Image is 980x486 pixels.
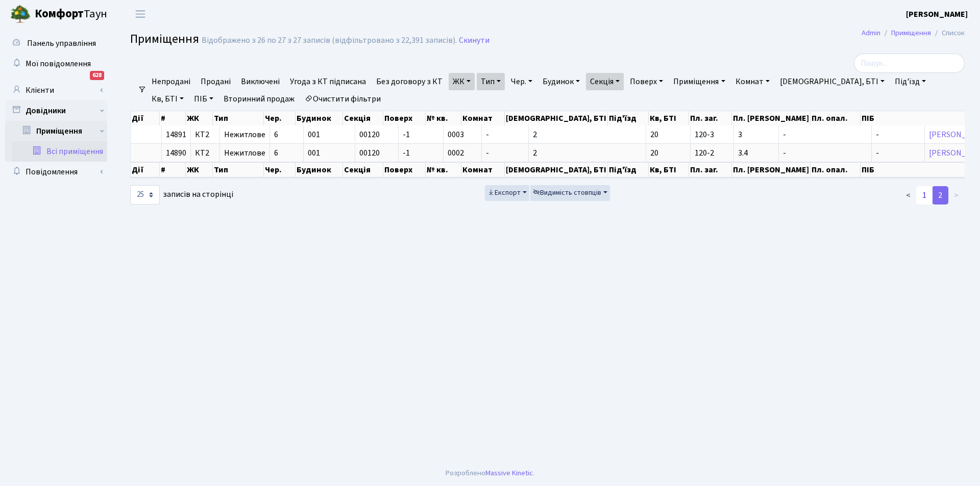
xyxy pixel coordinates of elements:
span: - [783,129,786,140]
th: Поверх [383,111,426,125]
nav: breadcrumb [846,22,980,44]
th: Секція [343,162,383,177]
span: -1 [403,147,410,159]
span: 0003 [448,129,464,140]
input: Пошук... [854,54,965,73]
th: ПІБ [861,111,977,125]
span: Видимість стовпців [533,188,601,198]
a: Чер. [507,73,536,90]
th: Тип [213,111,264,125]
span: 001 [308,147,320,159]
a: Massive Kinetic [485,468,533,478]
a: 2 [932,186,948,204]
a: Секція [586,73,624,90]
span: - [486,147,489,159]
th: Пл. заг. [689,111,732,125]
img: logo.png [10,4,31,24]
th: Поверх [383,162,426,177]
span: 14890 [166,147,186,159]
a: Продані [197,73,235,90]
span: - [876,129,879,140]
span: 14891 [166,129,186,140]
div: 628 [90,71,104,80]
span: КТ2 [195,131,215,139]
a: Непродані [148,73,194,90]
button: Експорт [485,185,529,201]
a: Вторинний продаж [219,90,299,108]
th: Під'їзд [608,111,649,125]
th: [DEMOGRAPHIC_DATA], БТІ [505,111,608,125]
a: Приміщення [669,73,729,90]
th: Чер. [264,162,296,177]
th: Чер. [264,111,296,125]
th: Комнат [461,111,504,125]
th: Пл. заг. [689,162,732,177]
span: 3 [738,129,742,140]
span: 120-2 [695,147,714,159]
span: 00120 [359,147,380,159]
span: Мої повідомлення [26,58,91,69]
a: Кв, БТІ [148,90,188,108]
a: Admin [862,28,880,38]
a: Під'їзд [891,73,930,90]
span: 6 [274,147,278,159]
li: Список [931,28,965,39]
th: ПІБ [861,162,977,177]
span: Експорт [487,188,521,198]
span: 120-3 [695,129,714,140]
span: КТ2 [195,149,215,157]
th: Дії [131,111,160,125]
span: 20 [650,129,658,140]
a: Довідники [5,100,107,121]
span: 20 [650,147,658,159]
button: Переключити навігацію [128,6,153,22]
span: Приміщення [130,30,199,48]
span: 001 [308,129,320,140]
a: < [900,186,917,204]
th: Секція [343,111,383,125]
th: Під'їзд [608,162,649,177]
a: Поверх [626,73,667,90]
th: Пл. [PERSON_NAME] [732,162,811,177]
span: Панель управління [27,38,96,49]
b: [PERSON_NAME] [906,9,968,20]
span: 2 [533,147,537,159]
th: Комнат [461,162,504,177]
a: [PERSON_NAME] [906,8,968,20]
th: ЖК [186,162,213,177]
th: [DEMOGRAPHIC_DATA], БТІ [505,162,608,177]
a: Клієнти [5,80,107,100]
a: Панель управління [5,33,107,54]
th: № кв. [426,111,461,125]
a: Угода з КТ підписана [286,73,370,90]
th: # [160,162,186,177]
button: Видимість стовпців [530,185,610,201]
th: Тип [213,162,264,177]
th: Пл. опал. [811,162,861,177]
span: - [783,147,786,159]
a: Будинок [538,73,584,90]
a: Без договору з КТ [372,73,447,90]
th: ЖК [186,111,213,125]
a: ЖК [449,73,475,90]
div: Розроблено . [446,468,534,479]
a: Повідомлення [5,162,107,182]
span: 6 [274,129,278,140]
th: Кв, БТІ [649,162,689,177]
a: Скинути [459,36,489,45]
a: ПІБ [190,90,217,108]
a: Виключені [237,73,284,90]
span: -1 [403,129,410,140]
span: Нежитлове [224,149,265,157]
th: Будинок [296,111,343,125]
a: Всі приміщення [12,141,107,162]
span: - [876,147,879,159]
span: - [486,129,489,140]
a: Очистити фільтри [301,90,385,108]
th: # [160,111,186,125]
span: 3.4 [738,147,748,159]
b: Комфорт [35,6,84,22]
a: 1 [916,186,933,204]
a: Тип [477,73,505,90]
th: Дії [131,162,160,177]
